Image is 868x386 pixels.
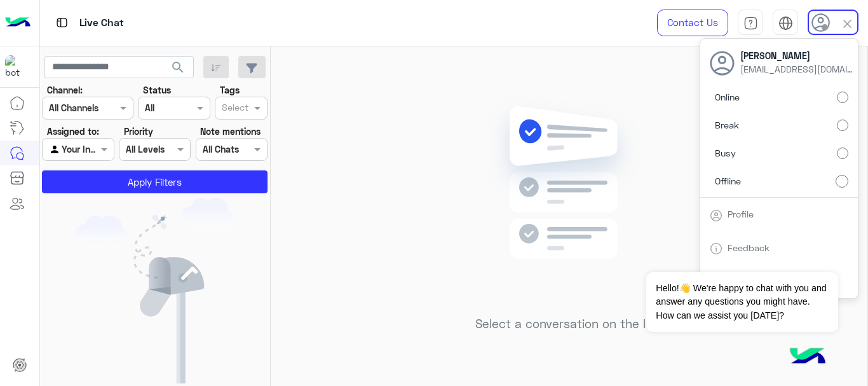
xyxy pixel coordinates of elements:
[220,83,240,97] label: Tags
[738,10,763,36] a: tab
[740,62,855,76] span: [EMAIL_ADDRESS][DOMAIN_NAME]
[728,242,770,253] a: Feedback
[715,118,739,132] span: Break
[75,198,235,383] img: empty users
[710,242,722,255] img: tab
[163,56,194,83] button: search
[785,335,830,380] img: hulul-logo.png
[143,83,171,97] label: Status
[54,15,70,31] img: tab
[710,209,722,222] img: tab
[743,16,758,31] img: tab
[715,90,740,104] span: Online
[47,125,99,138] label: Assigned to:
[837,92,848,103] input: Online
[715,146,736,160] span: Busy
[200,125,261,138] label: Note mentions
[836,175,848,188] input: Offline
[728,209,754,219] a: Profile
[5,55,28,78] img: 919860931428189
[840,17,855,31] img: close
[42,170,268,193] button: Apply Filters
[5,10,31,36] img: Logo
[837,120,848,131] input: Break
[657,10,728,36] a: Contact Us
[778,16,793,31] img: tab
[170,60,186,75] span: search
[475,317,663,331] h5: Select a conversation on the left
[715,174,741,188] span: Offline
[477,96,661,307] img: no messages
[124,125,153,138] label: Priority
[79,15,124,32] p: Live Chat
[47,83,83,97] label: Channel:
[740,49,855,62] span: [PERSON_NAME]
[646,272,837,332] span: Hello!👋 We're happy to chat with you and answer any questions you might have. How can we assist y...
[220,100,248,117] div: Select
[837,148,848,159] input: Busy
